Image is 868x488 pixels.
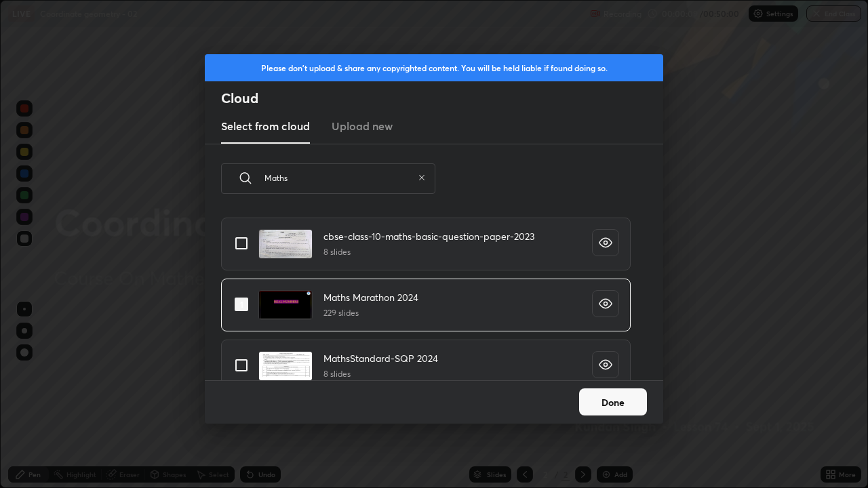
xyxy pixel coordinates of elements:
[323,290,418,304] h4: Maths Marathon 2024
[205,54,663,81] div: Please don't upload & share any copyrighted content. You will be held liable if found doing so.
[205,209,647,380] div: grid
[258,351,313,381] img: 1727778962BT8KZV.pdf
[221,89,663,107] h2: Cloud
[323,351,438,365] h4: MathsStandard-SQP 2024
[264,149,412,207] input: Search
[323,307,418,319] h5: 229 slides
[258,290,313,320] img: 1715144737AKB9QT.pdf
[258,229,313,259] img: 1694753093W7A543.pdf
[221,118,310,134] h3: Select from cloud
[323,246,534,258] h5: 8 slides
[323,368,438,380] h5: 8 slides
[323,229,534,243] h4: cbse-class-10-maths-basic-question-paper-2023
[579,388,647,415] button: Done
